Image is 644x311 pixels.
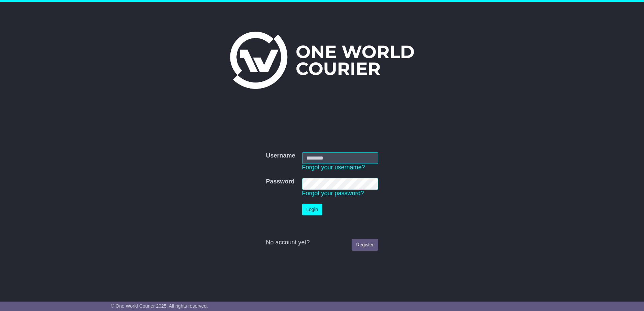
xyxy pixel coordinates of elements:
div: No account yet? [266,239,378,246]
span: © One World Courier 2025. All rights reserved. [111,303,208,309]
img: One World [230,32,414,89]
a: Forgot your password? [302,190,364,197]
button: Login [302,204,322,215]
label: Username [266,152,295,160]
a: Register [352,239,378,251]
a: Forgot your username? [302,164,365,171]
label: Password [266,178,294,185]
